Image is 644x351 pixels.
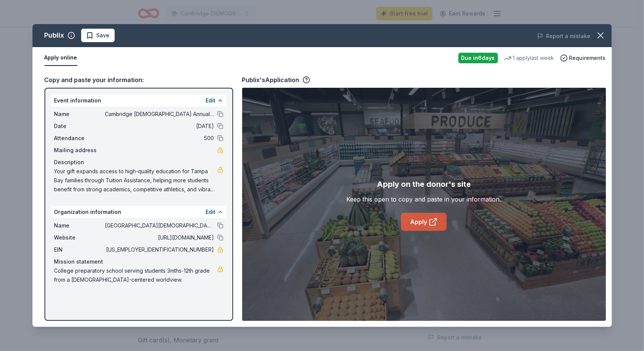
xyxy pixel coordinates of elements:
[105,245,214,254] span: [US_EMPLOYER_IDENTIFICATION_NUMBER]
[54,134,105,143] span: Attendance
[242,75,310,85] div: Publix's Application
[54,233,105,242] span: Website
[347,195,501,204] div: Keep this open to copy and paste in your information.
[560,53,606,63] button: Requirements
[504,53,554,63] div: 1 apply last week
[51,206,226,218] div: Organization information
[45,50,77,66] button: Apply online
[105,233,214,242] span: [URL][DOMAIN_NAME]
[54,167,217,194] span: Your gift expands access to high-quality education for Tampa Bay families through Tuition Assista...
[54,158,223,167] div: Description
[105,134,214,143] span: 500
[458,53,498,63] div: Due in 6 days
[569,53,606,63] span: Requirements
[377,178,471,190] div: Apply on the donor's site
[105,110,214,119] span: Cambridge [DEMOGRAPHIC_DATA] Annual Legacy Gala
[206,208,216,217] button: Edit
[54,146,105,155] span: Mailing address
[45,75,233,85] div: Copy and paste your information:
[51,95,226,107] div: Event information
[81,29,115,42] button: Save
[105,221,214,230] span: [GEOGRAPHIC_DATA][DEMOGRAPHIC_DATA]
[54,110,105,119] span: Name
[401,213,447,231] a: Apply
[54,266,217,284] span: College preparatory school serving students 3mths-12th grade from a [DEMOGRAPHIC_DATA]-centered w...
[54,257,223,266] div: Mission statement
[105,122,214,131] span: [DATE]
[54,122,105,131] span: Date
[206,96,216,105] button: Edit
[54,245,105,254] span: EIN
[54,221,105,230] span: Name
[537,32,591,41] button: Report a mistake
[97,31,110,40] span: Save
[45,29,65,41] div: Publix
